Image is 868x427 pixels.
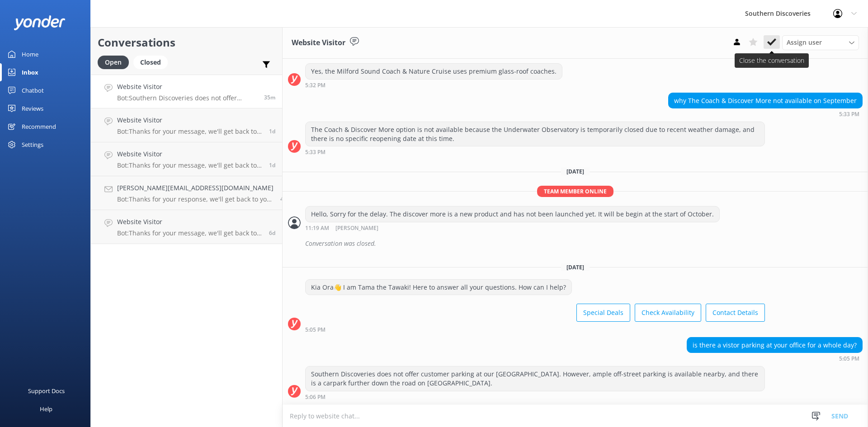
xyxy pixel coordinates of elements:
a: Website VisitorBot:Southern Discoveries does not offer customer parking at our [GEOGRAPHIC_DATA].... [91,75,282,108]
span: Aug 26 2025 03:45am (UTC +12:00) Pacific/Auckland [269,127,275,135]
div: Home [22,45,38,63]
div: Aug 27 2025 05:05pm (UTC +12:00) Pacific/Auckland [687,355,863,361]
p: Bot: Thanks for your response, we'll get back to you as soon as we can during opening hours. [117,195,274,203]
div: Settings [22,136,43,154]
strong: 5:33 PM [839,112,859,117]
strong: 5:33 PM [305,150,325,155]
a: Closed [133,57,172,67]
p: Bot: Southern Discoveries does not offer customer parking at our [GEOGRAPHIC_DATA]. However, ampl... [117,94,257,102]
span: [DATE] [561,263,590,271]
span: Aug 27 2025 05:05pm (UTC +12:00) Pacific/Auckland [264,94,275,101]
strong: 5:05 PM [839,356,859,361]
span: [PERSON_NAME] [335,225,378,231]
img: yonder-white-logo.png [14,15,66,30]
a: [PERSON_NAME][EMAIL_ADDRESS][DOMAIN_NAME]Bot:Thanks for your response, we'll get back to you as s... [91,176,282,210]
h4: Website Visitor [117,217,262,227]
div: Southern Discoveries does not offer customer parking at our [GEOGRAPHIC_DATA]. However, ample off... [306,366,764,390]
div: Aug 27 2025 05:06pm (UTC +12:00) Pacific/Auckland [305,394,765,400]
div: why The Coach & Discover More not available on September [669,93,862,108]
div: is there a vistor parking at your office for a whole day? [687,338,862,353]
div: Jul 19 2025 11:19am (UTC +12:00) Pacific/Auckland [305,225,720,231]
div: Chatbot [22,81,44,99]
strong: 5:06 PM [305,394,325,400]
div: Jul 18 2025 05:32pm (UTC +12:00) Pacific/Auckland [305,82,562,88]
div: Support Docs [28,382,65,400]
span: Aug 23 2025 11:54am (UTC +12:00) Pacific/Auckland [280,195,287,203]
strong: 5:05 PM [305,327,325,333]
div: Jul 18 2025 05:33pm (UTC +12:00) Pacific/Auckland [305,149,765,155]
div: Recommend [22,117,56,136]
span: Assign user [787,38,822,47]
div: Assign User [782,35,859,50]
a: Website VisitorBot:Thanks for your message, we'll get back to you as soon as we can. You're also ... [91,108,282,142]
div: Closed [133,56,168,69]
div: Help [40,400,52,418]
button: Check Availability [635,304,701,322]
div: Hello, Sorry for the delay. The discover more is a new product and has not been launched yet. It ... [306,206,719,222]
div: Conversation was closed. [305,236,863,251]
span: Team member online [537,186,613,197]
strong: 5:32 PM [839,53,859,59]
h3: Website Visitor [292,37,345,49]
a: Website VisitorBot:Thanks for your message, we'll get back to you as soon as we can. You're also ... [91,210,282,244]
div: Kia Ora👋 I am Tama the Tawaki! Here to answer all your questions. How can I help? [306,280,571,295]
p: Bot: Thanks for your message, we'll get back to you as soon as we can. You're also welcome to kee... [117,229,262,237]
strong: 11:19 AM [305,225,329,231]
div: Jul 18 2025 05:33pm (UTC +12:00) Pacific/Auckland [668,111,863,117]
h4: Website Visitor [117,115,262,125]
div: Reviews [22,99,43,117]
div: Open [98,56,129,69]
div: Inbox [22,63,38,81]
div: The Coach & Discover More option is not available because the Underwater Observatory is temporari... [306,122,764,146]
div: Aug 27 2025 05:05pm (UTC +12:00) Pacific/Auckland [305,326,765,333]
h4: [PERSON_NAME][EMAIL_ADDRESS][DOMAIN_NAME] [117,183,274,193]
span: [DATE] [561,168,590,175]
h4: Website Visitor [117,82,257,92]
button: Special Deals [576,304,630,322]
h4: Website Visitor [117,149,262,159]
button: Contact Details [706,304,765,322]
div: 2025-07-18T23:19:29.962 [288,236,863,251]
a: Open [98,57,133,67]
h2: Conversations [98,34,275,51]
strong: 5:32 PM [305,83,325,88]
div: Yes, the Milford Sound Coach & Nature Cruise uses premium glass-roof coaches. [306,64,562,79]
a: Website VisitorBot:Thanks for your message, we'll get back to you as soon as we can. You're also ... [91,142,282,176]
p: Bot: Thanks for your message, we'll get back to you as soon as we can. You're also welcome to kee... [117,127,262,136]
span: Aug 26 2025 12:42am (UTC +12:00) Pacific/Auckland [269,161,275,169]
p: Bot: Thanks for your message, we'll get back to you as soon as we can. You're also welcome to kee... [117,161,262,169]
span: Aug 20 2025 11:53pm (UTC +12:00) Pacific/Auckland [269,229,275,237]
